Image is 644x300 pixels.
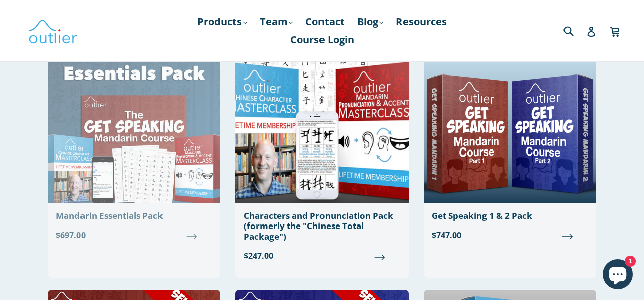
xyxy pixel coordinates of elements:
a: Characters and Pronunciation Pack (formerly the "Chinese Total Package") $247.00 [235,29,408,270]
div: Get Speaking 1 & 2 Pack [432,211,588,221]
a: Get Speaking 1 & 2 Pack $747.00 [424,29,596,249]
a: Blog [352,13,388,31]
a: Resources [391,13,452,31]
input: Search [561,20,589,41]
img: Outlier Linguistics [28,16,78,45]
div: Mandarin Essentials Pack [56,211,212,221]
span: $697.00 [56,229,212,241]
span: $247.00 [244,250,400,262]
img: Mandarin Essentials Pack [48,29,220,203]
div: Characters and Pronunciation Pack (formerly the "Chinese Total Package") [244,211,400,242]
span: $747.00 [432,229,588,241]
inbox-online-store-chat: Shopify online store chat [600,259,636,292]
a: Course Login [285,31,359,49]
a: Contact [300,13,350,31]
a: Mandarin Essentials Pack $697.00 [48,29,220,249]
a: Team [255,13,298,31]
img: Chinese Total Package Outlier Linguistics [235,29,408,203]
a: Products [192,13,252,31]
img: Get Speaking 1 & 2 Pack [424,29,596,203]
